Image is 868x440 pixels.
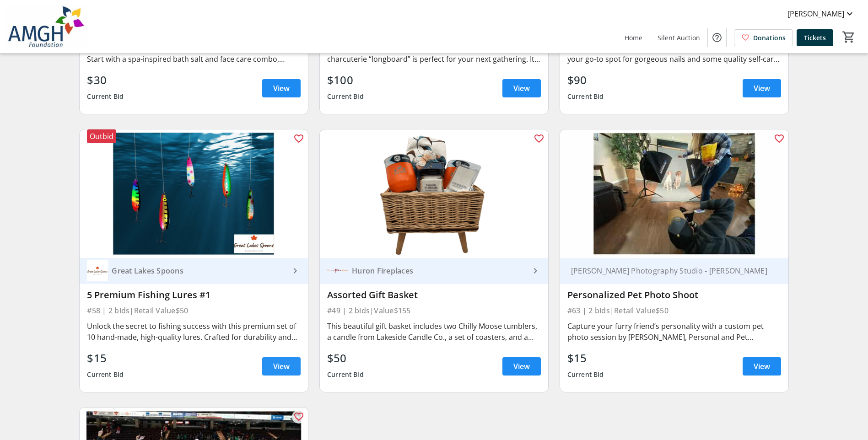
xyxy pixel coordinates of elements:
[708,28,726,47] button: Help
[327,366,364,383] div: Current Bid
[567,266,770,275] div: [PERSON_NAME] Photography Studio - [PERSON_NAME]
[348,266,530,275] div: Huron Fireplaces
[753,33,786,43] span: Donations
[327,350,364,366] div: $50
[567,304,781,317] div: #63 | 2 bids | Retail Value $50
[625,33,642,43] span: Home
[327,304,541,317] div: #49 | 2 bids | Value $155
[87,260,108,281] img: Great Lakes Spoons
[567,290,781,300] div: Personalized Pet Photo Shoot
[80,129,308,258] img: 5 Premium Fishing Lures #1
[617,29,650,46] a: Home
[293,411,304,422] mat-icon: favorite_outline
[502,79,541,97] a: View
[327,88,364,105] div: Current Bid
[797,29,833,46] a: Tickets
[734,29,793,46] a: Donations
[87,366,124,383] div: Current Bid
[87,321,301,343] div: Unlock the secret to fishing success with this premium set of 10 hand-made, high-quality lures. C...
[774,133,785,144] mat-icon: favorite_outline
[80,258,308,284] a: Great Lakes SpoonsGreat Lakes Spoons
[327,260,348,281] img: Huron Fireplaces
[293,133,304,144] mat-icon: favorite_outline
[567,366,604,383] div: Current Bid
[327,72,364,88] div: $100
[87,72,124,88] div: $30
[743,79,781,97] a: View
[273,83,290,94] span: View
[804,33,826,43] span: Tickets
[108,266,290,275] div: Great Lakes Spoons
[502,357,541,376] a: View
[530,265,541,276] mat-icon: keyboard_arrow_right
[567,321,781,343] div: Capture your furry friend’s personality with a custom pet photo session by [PERSON_NAME], Persona...
[87,350,124,366] div: $15
[262,79,301,97] a: View
[513,361,530,372] span: View
[560,129,788,258] img: Personalized Pet Photo Shoot
[5,4,87,49] img: Alexandra Marine & General Hospital Foundation's Logo
[567,350,604,366] div: $15
[787,8,844,19] span: [PERSON_NAME]
[513,83,530,94] span: View
[658,33,700,43] span: Silent Auction
[273,361,290,372] span: View
[290,265,301,276] mat-icon: keyboard_arrow_right
[320,129,548,258] img: Assorted Gift Basket
[754,361,770,372] span: View
[87,129,116,143] div: Outbid
[87,88,124,105] div: Current Bid
[567,72,604,88] div: $90
[743,357,781,376] a: View
[841,29,857,45] button: Cart
[327,290,541,300] div: Assorted Gift Basket
[87,290,301,300] div: 5 Premium Fishing Lures #1
[87,304,301,317] div: #58 | 2 bids | Retail Value $50
[534,133,545,144] mat-icon: favorite_outline
[780,6,863,21] button: [PERSON_NAME]
[754,83,770,94] span: View
[262,357,301,376] a: View
[327,43,541,64] div: Handcrafted by [PERSON_NAME], this black walnut charcuterie “longboard” is perfect for your next ...
[567,43,781,64] div: Treat yourself to a $100 gift certificate to G Nails and Spa, your go-to spot for gorgeous nails ...
[567,88,604,105] div: Current Bid
[327,321,541,343] div: This beautiful gift basket includes two Chilly Moose tumblers, a candle from Lakeside Candle Co.,...
[87,43,301,64] div: Unwind and have a little fun with this well-rounded package. Start with a spa-inspired bath salt ...
[650,29,707,46] a: Silent Auction
[320,258,548,284] a: Huron FireplacesHuron Fireplaces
